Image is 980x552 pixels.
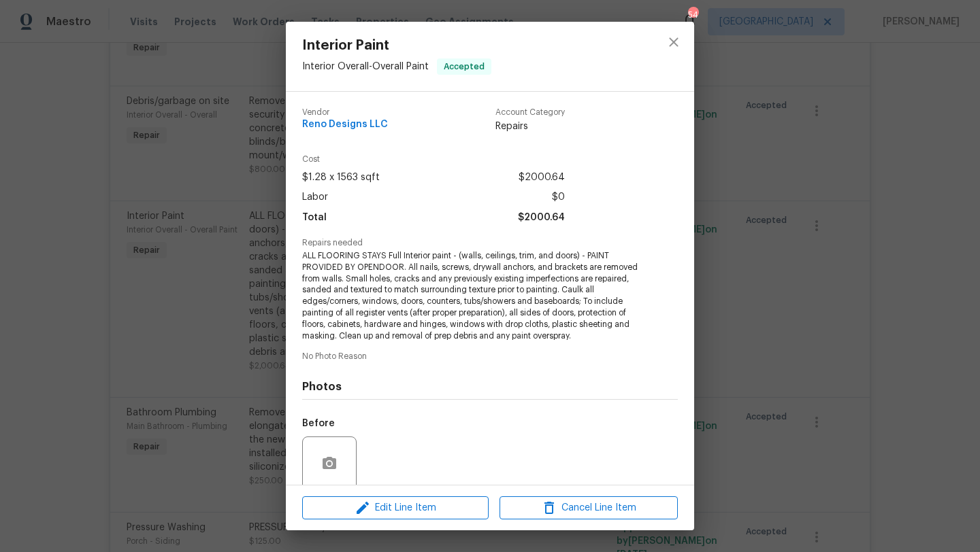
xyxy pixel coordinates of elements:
[302,250,640,341] span: ALL FLOORING STAYS Full Interior paint - (walls, ceilings, trim, and doors) - PAINT PROVIDED BY O...
[302,155,565,164] span: Cost
[688,8,698,22] div: 54
[302,352,678,361] span: No Photo Reason
[302,496,489,520] button: Edit Line Item
[495,108,565,117] span: Account Category
[504,500,674,517] span: Cancel Line Item
[552,188,565,207] span: $0
[519,168,565,188] span: $2000.64
[657,26,690,58] button: close
[302,239,678,247] span: Repairs needed
[302,62,429,71] span: Interior Overall - Overall Paint
[302,120,388,130] span: Reno Designs LLC
[302,108,388,117] span: Vendor
[302,38,491,53] span: Interior Paint
[302,380,678,394] h4: Photos
[306,500,485,517] span: Edit Line Item
[302,208,327,228] span: Total
[500,496,678,520] button: Cancel Line Item
[302,188,328,207] span: Labor
[302,168,380,188] span: $1.28 x 1563 sqft
[495,120,565,133] span: Repairs
[438,60,490,73] span: Accepted
[518,208,565,228] span: $2000.64
[302,419,335,428] h5: Before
